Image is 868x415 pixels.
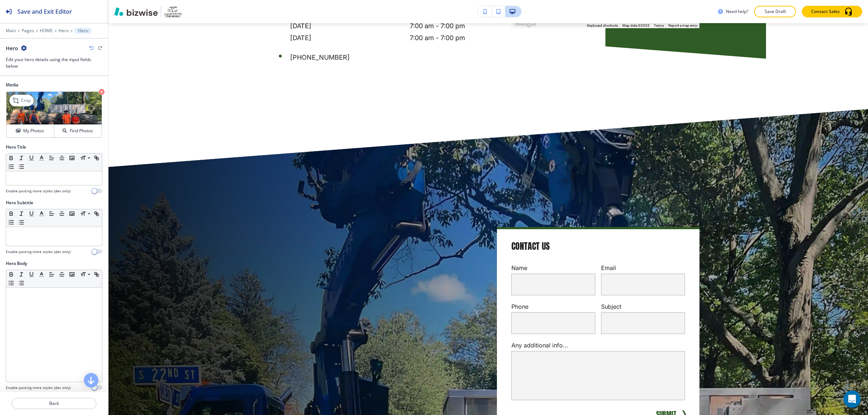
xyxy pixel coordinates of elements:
[75,28,92,34] button: Hero
[6,82,102,88] h2: Media
[410,20,465,32] p: 7:00 am - 7:00 pm
[6,56,102,69] h3: Edit your hero details using the input fields below
[6,91,102,138] div: CropMy PhotosFind Photos
[601,303,685,311] p: Subject
[9,95,34,106] div: Crop
[7,125,54,137] button: My Photos
[40,28,53,33] button: HOME
[513,19,537,28] img: Google
[622,23,650,27] span: Map data ©2025
[12,400,96,407] p: Back
[511,303,595,311] p: Phone
[410,32,465,44] p: 7:00 am - 7:00 pm
[726,8,748,15] h3: Need help?
[290,20,311,32] p: [DATE]
[511,264,595,272] p: Name
[54,125,102,137] button: Find Photos
[290,51,465,63] p: [PHONE_NUMBER]
[21,97,31,104] p: Crop
[23,128,44,134] h4: My Photos
[6,44,18,52] h2: Hero
[668,23,697,27] a: Report a map error
[511,241,550,252] h4: Contact Us
[164,6,182,17] img: Your Logo
[114,7,158,16] img: Bizwise Logo
[6,188,71,194] h4: Enable pasting more styles (dev only)
[6,144,26,150] h2: Hero Title
[6,260,27,267] h2: Hero Body
[763,8,787,15] p: Save Draft
[12,398,97,409] button: Back
[6,200,33,206] h2: Hero Subtitle
[811,8,840,15] p: Contact Sales
[6,249,71,254] h4: Enable pasting more styles (dev only)
[6,28,16,33] button: Main
[6,385,71,390] h4: Enable pasting more styles (dev only)
[513,19,537,28] a: Open this area in Google Maps (opens a new window)
[70,128,93,134] h4: Find Photos
[843,390,861,408] div: Open Intercom Messenger
[754,6,796,17] button: Save Draft
[17,7,72,16] h2: Save and Exit Editor
[511,341,685,350] p: Any additional info...
[78,28,88,33] p: Hero
[290,32,311,44] p: [DATE]
[601,264,685,272] p: Email
[59,28,69,33] button: Hero
[802,6,862,17] button: Contact Sales
[587,23,618,28] button: Keyboard shortcuts
[654,23,664,27] a: Terms (opens in new tab)
[22,28,34,33] button: Pages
